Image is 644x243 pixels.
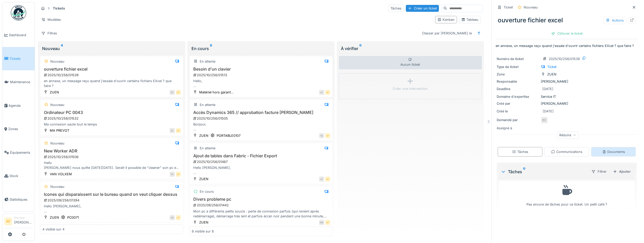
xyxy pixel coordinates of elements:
[50,141,64,146] div: Nouveau
[497,79,539,84] div: Responsable
[2,94,35,118] a: Agenda
[192,110,330,115] h3: Accès Dynamics 365 // approbation facture [PERSON_NAME]
[602,149,625,154] div: Documents
[2,141,35,164] a: Équipements
[9,197,33,202] span: Statistiques
[497,126,539,131] div: Assigné à
[176,215,181,220] div: AF
[504,5,513,10] div: Ticket
[2,188,35,211] a: Statistiques
[193,116,330,121] div: 2025/10/256/01505
[547,64,556,69] div: Ticket
[497,86,539,91] div: Deadline
[39,30,59,37] div: Filtres
[497,79,637,84] div: [PERSON_NAME]
[50,172,72,177] div: VAN VOLXEM
[170,215,175,220] div: CB
[319,90,324,95] div: JV
[512,149,528,154] div: Tâches
[551,149,582,154] div: Communications
[192,153,330,158] h3: Ajout de tables dans Fabric - Fichier Export
[497,109,539,114] div: Créé le
[199,220,208,225] div: ZUEN
[42,67,181,72] h3: ouverture fichier excel
[547,72,556,77] div: ZUEN
[325,177,330,182] div: AF
[50,184,64,189] div: Nouveau
[193,203,330,208] div: 2025/09/256/01442
[557,131,579,139] div: Réduire
[325,90,330,95] div: AF
[393,86,428,91] div: Créer une intervention
[319,133,324,138] div: TA
[497,94,539,99] div: Domaine d'expertise
[437,17,455,22] div: Kanban
[542,86,553,91] div: [DATE]
[42,149,181,153] h3: New Worker ADR
[43,198,181,203] div: 2025/09/256/01394
[497,72,539,77] div: Zone
[2,70,35,94] a: Maintenance
[200,102,215,107] div: En attente
[4,216,33,228] a: AF Manager[PERSON_NAME]
[319,220,324,225] div: GM
[497,56,539,61] div: Numéro de ticket
[2,47,35,71] a: Tickets
[497,101,637,106] div: [PERSON_NAME]
[50,59,64,64] div: Nouveau
[10,150,33,155] span: Équipements
[42,79,181,88] div: en annexe, un message reçu quand j'essaie d'ouvrir certains fichiers EXcel ? que faire ?
[4,218,12,225] li: AF
[325,133,330,138] div: AF
[67,215,79,220] div: PC0071
[42,110,181,115] h3: Ordinateur PC 0043
[9,56,33,61] span: Tickets
[42,45,181,52] div: Nouveau
[200,59,215,64] div: En attente
[14,216,33,227] li: [PERSON_NAME]
[502,183,631,207] div: Pas encore de tâches pour ce ticket. Un petit café ?
[43,154,181,159] div: 2025/10/256/01506
[192,197,330,202] h3: Divers probleme pc
[176,172,181,177] div: AF
[50,90,59,95] div: ZUEN
[170,128,175,133] div: HL
[193,159,330,164] div: 2025/10/256/01467
[497,64,539,69] div: Type de ticket
[496,14,638,27] div: ouverture fichier excel
[43,73,181,77] div: 2025/10/256/01539
[193,73,330,77] div: 2025/10/256/01513
[497,94,637,99] div: Service IT
[39,16,63,23] div: Modèles
[543,109,554,114] div: [DATE]
[199,133,208,138] div: ZUEN
[192,67,330,72] h3: Besoin d'un clavier
[2,117,35,141] a: Zones
[10,80,33,84] span: Maintenance
[42,122,181,127] div: Ma connexion saute tout le temps
[191,45,331,52] div: En cours
[170,172,175,177] div: YA
[523,169,525,175] sup: 0
[359,45,362,52] sup: 0
[2,164,35,188] a: Stock
[210,45,212,52] sup: 8
[192,122,330,132] div: Bonjour, Serait-il possible de m'octroyer les accès à Dynamics 365. Je n'arrive pas à y accéder p...
[199,177,208,181] div: ZUEN
[200,146,215,151] div: En attente
[9,173,33,178] span: Stock
[8,127,33,131] span: Zones
[192,165,330,175] div: Hello [PERSON_NAME], Normalement, ca devrait être les dernières grosses tables pour mon scope à m...
[42,204,181,213] div: Hello [PERSON_NAME], Quand on veut cliquer sur un icone ou sur le bureau les icones disparaissent...
[9,33,33,37] span: Dashboard
[51,6,67,11] strong: Tickets
[50,102,64,107] div: Nouveau
[192,209,330,219] div: Mon pc a différents petits soucis : perte de connexion parfois (qui revient après redémarrage), d...
[420,30,474,37] div: Classer par [PERSON_NAME] le
[42,227,64,232] div: 4 visible sur 4
[217,133,241,138] div: PORTABLE0107
[176,90,181,95] div: AF
[603,17,626,24] div: Actions
[341,45,480,52] div: À vérifier
[170,90,175,95] div: EC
